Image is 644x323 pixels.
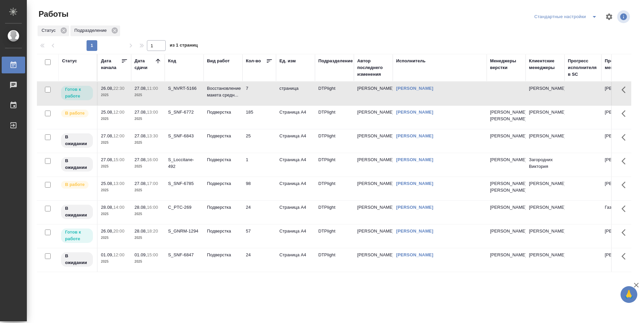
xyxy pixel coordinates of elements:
p: 27.08, [135,133,147,138]
td: страница [276,82,315,105]
td: Страница А4 [276,129,315,153]
p: Подверстка [207,228,239,235]
span: Работы [37,9,68,19]
div: Дата сдачи [135,58,155,71]
a: [PERSON_NAME] [396,229,433,234]
p: 2025 [135,116,161,122]
p: [PERSON_NAME] [490,204,522,211]
p: 13:00 [147,110,158,115]
p: В работе [65,181,85,188]
div: Исполнитель выполняет работу [60,180,94,189]
p: 2025 [135,139,161,146]
td: DTPlight [315,129,354,153]
td: DTPlight [315,177,354,200]
div: S_Loccitane-492 [168,156,200,170]
button: 🙏 [621,286,637,303]
p: 26.08, [101,229,113,234]
p: 2025 [135,187,161,194]
div: split button [533,11,601,22]
p: 13:30 [147,133,158,138]
p: Подверстка [207,133,239,139]
p: 22:30 [113,86,124,91]
p: 12:00 [113,133,124,138]
td: [PERSON_NAME] [526,177,565,200]
td: [PERSON_NAME] [601,82,640,105]
button: Здесь прячутся важные кнопки [618,248,634,264]
td: Страница А4 [276,224,315,248]
p: Готов к работе [65,229,89,242]
td: [PERSON_NAME] [601,177,640,200]
p: 2025 [101,211,128,217]
td: 57 [243,224,276,248]
p: 12:00 [113,252,124,257]
button: Здесь прячутся важные кнопки [618,153,634,169]
p: Подверстка [207,204,239,211]
td: [PERSON_NAME] [354,177,393,200]
p: 27.08, [101,157,113,162]
p: 27.08, [135,110,147,115]
p: В ожидании [65,134,89,147]
td: [PERSON_NAME] [354,224,393,248]
p: 26.08, [101,86,113,91]
p: 2025 [101,187,128,194]
a: [PERSON_NAME] [396,110,433,115]
td: DTPlight [315,201,354,224]
p: 17:00 [147,181,158,186]
div: Исполнитель может приступить к работе [60,228,94,244]
div: Исполнитель выполняет работу [60,109,94,118]
a: [PERSON_NAME] [396,86,433,91]
p: 12:00 [113,110,124,115]
button: Здесь прячутся важные кнопки [618,129,634,145]
td: 1 [243,153,276,177]
p: В ожидании [65,205,89,218]
div: S_NVRT-5166 [168,85,200,92]
td: [PERSON_NAME] [526,201,565,224]
p: 28.08, [101,205,113,210]
td: [PERSON_NAME] [526,129,565,153]
div: Менеджеры верстки [490,58,522,71]
a: [PERSON_NAME] [396,133,433,138]
p: 16:00 [147,205,158,210]
p: Готов к работе [65,86,89,100]
p: [PERSON_NAME] [490,156,522,163]
p: 27.08, [135,86,147,91]
p: 27.08, [135,157,147,162]
p: 27.08, [135,181,147,186]
td: [PERSON_NAME] [354,153,393,177]
p: [PERSON_NAME] [490,252,522,258]
td: [PERSON_NAME] [526,224,565,248]
p: 2025 [101,116,128,122]
p: [PERSON_NAME] [490,133,522,139]
div: Исполнитель назначен, приступать к работе пока рано [60,204,94,220]
p: 2025 [101,92,128,99]
div: Дата начала [101,58,121,71]
td: [PERSON_NAME] [601,106,640,129]
td: [PERSON_NAME] [601,129,640,153]
td: [PERSON_NAME] [354,248,393,272]
p: 2025 [101,163,128,170]
td: Страница А4 [276,248,315,272]
td: 25 [243,129,276,153]
div: C_PTC-269 [168,204,200,211]
p: 25.08, [101,110,113,115]
td: DTPlight [315,82,354,105]
td: [PERSON_NAME] [354,201,393,224]
p: В ожидании [65,253,89,266]
div: Код [168,58,176,64]
p: 2025 [135,92,161,99]
p: 27.08, [101,133,113,138]
p: 01.09, [135,252,147,257]
td: 24 [243,248,276,272]
p: Подверстка [207,109,239,116]
p: 28.08, [135,229,147,234]
p: Восстановление макета средн... [207,85,239,99]
p: 20:00 [113,229,124,234]
p: [PERSON_NAME] [490,228,522,235]
p: 15:00 [113,157,124,162]
td: Загородних Виктория [526,153,565,177]
div: Исполнитель назначен, приступать к работе пока рано [60,156,94,172]
p: В ожидании [65,157,89,171]
a: [PERSON_NAME] [396,157,433,162]
td: [PERSON_NAME] [354,129,393,153]
td: [PERSON_NAME] [601,248,640,272]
